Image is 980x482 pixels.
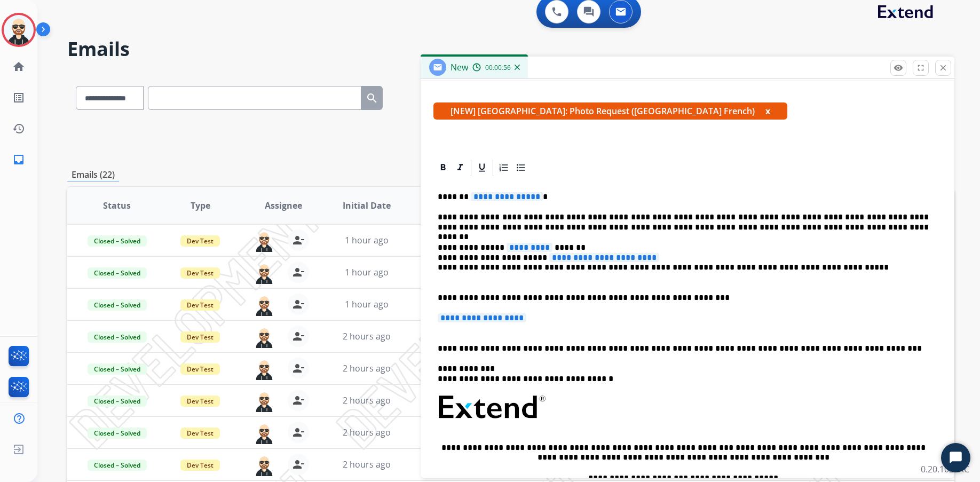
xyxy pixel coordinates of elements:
[921,463,969,476] p: 0.20.1027RC
[485,64,511,72] span: 00:00:56
[254,422,275,444] img: agent-avatar
[180,267,220,279] span: Dev Test
[88,428,147,439] span: Closed – Solved
[496,160,512,176] div: Ordered List
[292,234,305,247] mat-icon: person_remove
[292,266,305,279] mat-icon: person_remove
[88,299,147,311] span: Closed – Solved
[180,364,220,375] span: Dev Test
[88,396,147,407] span: Closed – Solved
[343,362,391,374] span: 2 hours ago
[894,63,903,73] mat-icon: remove_red_eye
[88,364,147,375] span: Closed – Solved
[292,362,305,375] mat-icon: person_remove
[88,267,147,279] span: Closed – Solved
[343,199,391,212] span: Initial Date
[180,299,220,311] span: Dev Test
[292,330,305,343] mat-icon: person_remove
[474,160,490,176] div: Underline
[254,326,275,348] img: agent-avatar
[292,394,305,407] mat-icon: person_remove
[254,358,275,380] img: agent-avatar
[254,390,275,412] img: agent-avatar
[180,428,220,439] span: Dev Test
[254,262,275,284] img: agent-avatar
[435,160,451,176] div: Bold
[191,199,210,212] span: Type
[366,92,378,105] mat-icon: search
[938,63,948,73] mat-icon: close
[67,38,954,60] h2: Emails
[254,454,275,476] img: agent-avatar
[916,63,926,73] mat-icon: fullscreen
[433,102,787,120] span: [NEW] [GEOGRAPHIC_DATA]: Photo Request ([GEOGRAPHIC_DATA] French)
[345,266,389,278] span: 1 hour ago
[180,235,220,247] span: Dev Test
[765,105,770,117] button: x
[88,460,147,471] span: Closed – Solved
[343,459,391,470] span: 2 hours ago
[254,294,275,316] img: agent-avatar
[180,396,220,407] span: Dev Test
[941,443,970,472] button: Start Chat
[949,451,963,465] svg: Open Chat
[103,199,131,212] span: Status
[343,394,391,406] span: 2 hours ago
[292,298,305,311] mat-icon: person_remove
[451,61,468,73] span: New
[345,298,389,310] span: 1 hour ago
[417,193,461,218] span: Updated Date
[292,458,305,471] mat-icon: person_remove
[452,160,468,176] div: Italic
[12,60,25,73] mat-icon: home
[265,199,302,212] span: Assignee
[12,153,25,166] mat-icon: inbox
[4,15,34,45] img: avatar
[254,230,275,252] img: agent-avatar
[180,460,220,471] span: Dev Test
[292,426,305,439] mat-icon: person_remove
[343,426,391,438] span: 2 hours ago
[343,330,391,342] span: 2 hours ago
[180,331,220,343] span: Dev Test
[345,234,389,246] span: 1 hour ago
[12,91,25,104] mat-icon: list_alt
[12,122,25,135] mat-icon: history
[88,235,147,247] span: Closed – Solved
[88,331,147,343] span: Closed – Solved
[513,160,529,176] div: Bullet List
[67,168,119,181] p: Emails (22)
